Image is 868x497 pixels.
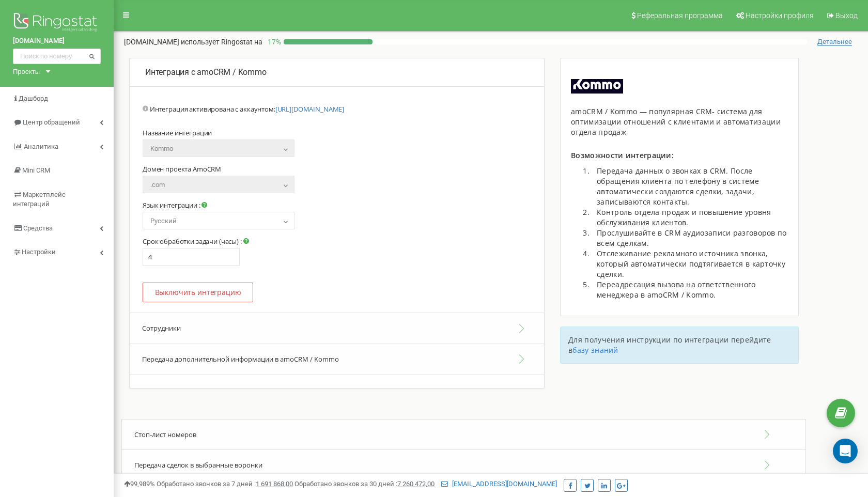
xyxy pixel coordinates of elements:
p: Возможности интеграции: [571,150,788,161]
li: Отслеживание рекламного источника звонка, который автоматически подтягивается в карточку сделки. [592,248,788,279]
div: Проекты [13,67,40,76]
span: Русский [143,212,295,229]
p: 17 % [262,37,284,47]
span: Выход [835,11,858,20]
span: Дашборд [19,95,48,102]
li: Контроль отдела продаж и повышение уровня обслуживания клиентов. [592,207,788,228]
li: Переадресация вызова на ответственного менеджера в amoCRM / Kommo. [592,279,788,300]
img: image [571,79,623,94]
u: 1 691 868,00 [256,480,293,488]
u: 7 260 472,00 [397,480,435,488]
span: Реферальная программа [637,11,723,20]
span: Обработано звонков за 30 дней : [295,480,435,488]
span: Передача сделок в выбранные воронки [134,460,262,470]
input: Поиск по номеру [13,49,101,64]
span: Mini CRM [22,166,50,174]
li: Передача данных о звонках в CRM. После обращения клиента по телефону в системе автоматически созд... [592,166,788,207]
span: использует Ringostat на [181,38,262,46]
a: [DOMAIN_NAME] [13,36,101,46]
span: 99,989% [124,480,155,488]
div: amoCRM / Kommo — популярная CRM- система для оптимизации отношений с клиентами и автоматизации от... [571,106,788,137]
span: Детальнее [817,38,852,46]
a: базу знаний [572,345,618,355]
p: [DOMAIN_NAME] [124,37,262,47]
button: Передача дополнительной информации в amoCRM / Kommo [130,344,544,375]
label: Название интеграции [143,129,212,137]
span: Средства [23,224,53,232]
img: Ringostat logo [13,10,101,36]
span: Стоп-лист номеров [134,430,196,439]
p: Интеграция с amoCRM / Kommo [145,67,529,79]
p: Для получения инструкции по интеграции перейдите в [568,335,791,355]
span: Аналитика [24,143,58,150]
li: Прослушивайте в CRM аудиозаписи разговоров по всем сделкам. [592,228,788,248]
span: Маркетплейс интеграций [13,191,66,208]
a: [EMAIL_ADDRESS][DOMAIN_NAME] [441,480,557,488]
label: Срок обработки задачи (часы) : [143,237,249,245]
label: Язык интеграции : [143,201,207,209]
span: Kommo [146,142,291,156]
span: Обработано звонков за 7 дней : [157,480,293,488]
span: .com [146,178,291,192]
a: [URL][DOMAIN_NAME] [275,104,344,114]
span: Русский [146,214,291,228]
span: Kommo [143,139,295,157]
span: .com [143,176,295,193]
label: Домен проекта AmoCRM [143,165,221,173]
span: Настройки профиля [746,11,814,20]
button: Сотрудники [130,313,544,344]
div: Open Intercom Messenger [833,439,858,463]
span: Интеграция активирована с аккаунтом: [150,104,344,114]
span: Центр обращений [23,118,80,126]
button: Выключить интеграцию [143,283,253,302]
span: Настройки [22,248,56,256]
